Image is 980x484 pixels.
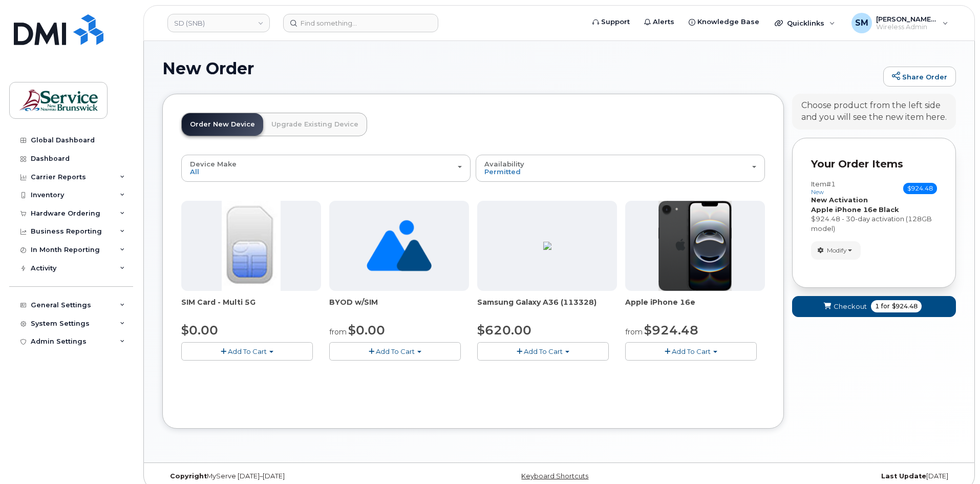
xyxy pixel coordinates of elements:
span: Device Make [190,160,237,168]
span: Permitted [484,167,521,176]
a: Upgrade Existing Device [263,113,367,136]
strong: Last Update [881,472,926,480]
span: Add To Cart [376,347,415,355]
div: Apple iPhone 16e [625,297,765,318]
span: $924.48 [644,323,698,338]
span: 1 [875,302,879,311]
span: $924.48 [903,183,937,194]
div: [DATE] [691,472,956,480]
img: 00D627D4-43E9-49B7-A367-2C99342E128C.jpg [222,201,280,291]
span: $620.00 [477,323,531,338]
span: Modify [827,246,847,255]
a: Order New Device [182,113,263,136]
div: BYOD w/SIM [329,297,469,318]
div: Samsung Galaxy A36 (113328) [477,297,617,318]
small: from [329,327,347,336]
span: Add To Cart [228,347,267,355]
span: Checkout [834,302,867,311]
div: Choose product from the left side and you will see the new item here. [801,100,947,123]
span: $0.00 [348,323,385,338]
span: for [879,302,892,311]
button: Add To Cart [477,342,609,360]
strong: New Activation [811,196,868,204]
div: $924.48 - 30-day activation (128GB model) [811,214,937,233]
button: Availability Permitted [476,155,765,181]
button: Device Make All [181,155,471,181]
strong: Apple iPhone 16e [811,205,877,214]
span: $0.00 [181,323,218,338]
strong: Copyright [170,472,207,480]
span: Add To Cart [672,347,711,355]
a: Keyboard Shortcuts [521,472,588,480]
button: Checkout 1 for $924.48 [792,296,956,317]
a: Share Order [883,67,956,87]
img: no_image_found-2caef05468ed5679b831cfe6fc140e25e0c280774317ffc20a367ab7fd17291e.png [367,201,432,291]
div: SIM Card - Multi 5G [181,297,321,318]
button: Add To Cart [181,342,313,360]
div: MyServe [DATE]–[DATE] [162,472,427,480]
button: Add To Cart [625,342,757,360]
h1: New Order [162,59,878,77]
img: ED9FC9C2-4804-4D92-8A77-98887F1967E0.png [543,242,551,250]
span: #1 [826,180,836,188]
span: All [190,167,199,176]
span: $924.48 [892,302,918,311]
strong: Black [879,205,899,214]
button: Add To Cart [329,342,461,360]
img: iphone16e.png [658,201,732,291]
span: Add To Cart [524,347,563,355]
small: from [625,327,643,336]
h3: Item [811,180,836,195]
p: Your Order Items [811,157,937,172]
small: new [811,188,824,196]
span: Availability [484,160,524,168]
button: Modify [811,241,861,259]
